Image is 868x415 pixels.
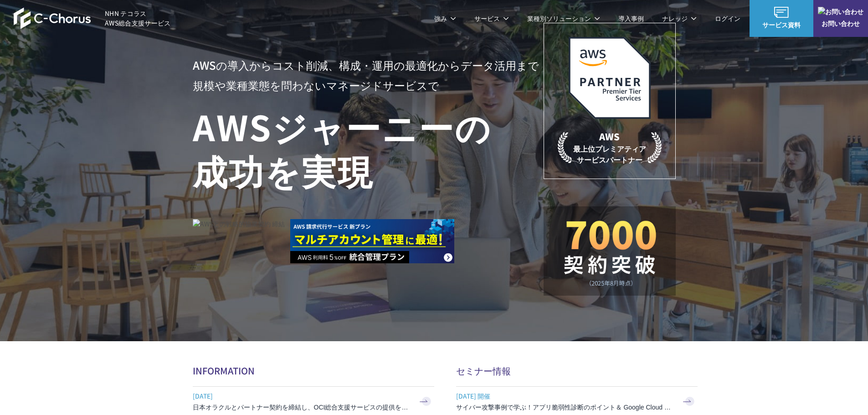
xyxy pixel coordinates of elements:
[456,403,675,412] h3: サイバー攻撃事例で学ぶ！アプリ脆弱性診断のポイント＆ Google Cloud セキュリティ対策
[14,7,171,29] a: AWS総合支援サービス C-Chorus NHN テコラスAWS総合支援サービス
[193,219,285,229] img: AWSとの戦略的協業契約 締結
[193,389,411,403] span: [DATE]
[193,403,411,412] h3: 日本オラクルとパートナー契約を締結し、OCI総合支援サービスの提供を開始
[193,219,285,263] a: AWSとの戦略的協業契約 締結
[193,364,434,377] h2: INFORMATION
[193,104,544,192] h1: AWS ジャーニーの 成功を実現
[434,14,456,23] p: 強み
[813,19,868,28] span: お問い合わせ
[618,14,644,23] a: 導入事例
[456,389,675,403] span: [DATE] 開催
[599,130,620,143] em: AWS
[456,364,698,377] h2: セミナー情報
[290,219,454,263] img: AWS請求代行サービス 統合管理プラン
[527,14,600,23] p: 業種別ソリューション
[774,7,789,18] img: AWS総合支援サービス C-Chorus サービス資料
[562,220,657,287] img: 契約件数
[569,37,651,119] img: AWSプレミアティアサービスパートナー
[474,14,509,23] p: サービス
[193,55,544,95] p: AWSの導入からコスト削減、 構成・運用の最適化からデータ活用まで 規模や業種業態を問わない マネージドサービスで
[558,130,662,165] p: 最上位プレミアティア サービスパートナー
[715,14,740,23] a: ログイン
[662,14,697,23] p: ナレッジ
[818,7,863,16] img: お問い合わせ
[105,9,171,28] span: NHN テコラス AWS総合支援サービス
[750,20,813,30] span: サービス資料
